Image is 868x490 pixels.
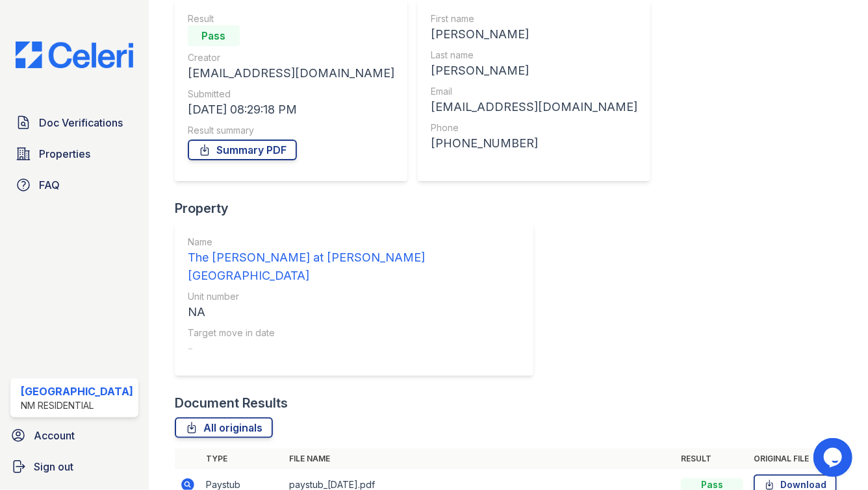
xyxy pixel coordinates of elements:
[5,423,144,448] a: Account
[175,417,273,438] a: All originals
[188,124,394,137] div: Result summary
[188,64,394,82] div: [EMAIL_ADDRESS][DOMAIN_NAME]
[431,121,637,134] div: Phone
[188,249,520,285] div: The [PERSON_NAME] at [PERSON_NAME][GEOGRAPHIC_DATA]
[813,438,855,477] iframe: chat widget
[10,172,138,198] a: FAQ
[188,51,394,64] div: Creator
[188,326,520,339] div: Target move in date
[431,85,637,98] div: Email
[188,303,520,321] div: NA
[39,115,123,130] span: Doc Verifications
[10,141,138,167] a: Properties
[201,448,284,469] th: Type
[188,236,520,285] a: Name The [PERSON_NAME] at [PERSON_NAME][GEOGRAPHIC_DATA]
[34,428,75,443] span: Account
[34,459,73,474] span: Sign out
[188,25,240,46] div: Pass
[188,88,394,101] div: Submitted
[10,110,138,136] a: Doc Verifications
[284,448,676,469] th: File name
[39,177,60,193] span: FAQ
[431,12,637,25] div: First name
[175,199,544,217] div: Property
[188,290,520,303] div: Unit number
[431,62,637,80] div: [PERSON_NAME]
[431,134,637,153] div: [PHONE_NUMBER]
[188,236,520,249] div: Name
[188,140,297,160] a: Summary PDF
[175,394,288,412] div: Document Results
[5,454,144,480] a: Sign out
[188,339,520,358] div: -
[21,399,133,412] div: NM Residential
[431,25,637,43] div: [PERSON_NAME]
[188,101,394,119] div: [DATE] 08:29:18 PM
[748,448,842,469] th: Original file
[676,448,748,469] th: Result
[431,49,637,62] div: Last name
[39,146,90,162] span: Properties
[188,12,394,25] div: Result
[431,98,637,116] div: [EMAIL_ADDRESS][DOMAIN_NAME]
[21,384,133,399] div: [GEOGRAPHIC_DATA]
[5,42,144,68] img: CE_Logo_Blue-a8612792a0a2168367f1c8372b55b34899dd931a85d93a1a3d3e32e68fde9ad4.png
